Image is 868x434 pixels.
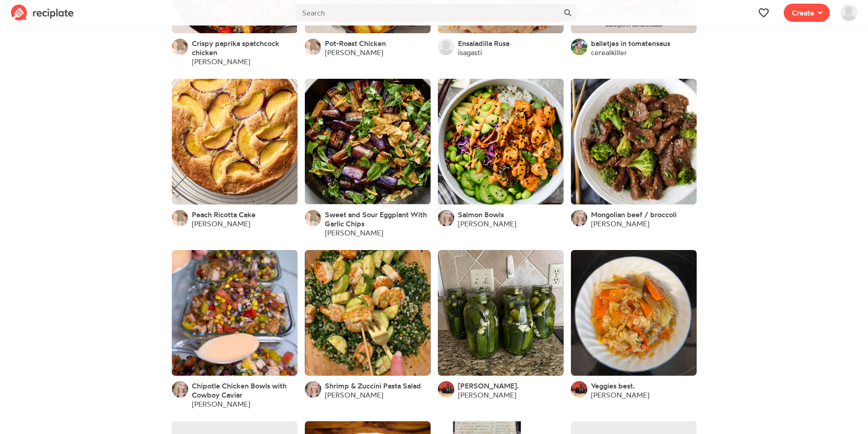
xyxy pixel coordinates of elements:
a: Shrimp & Zuccini Pasta Salad [325,381,421,390]
a: [PERSON_NAME] [458,219,516,228]
a: [PERSON_NAME] [325,48,383,57]
span: Crispy paprika spatchcock chicken [192,39,279,57]
a: Peach Ricotta Cake [192,210,256,219]
img: User's avatar [172,210,188,226]
a: Chipotle Chicken Bowls with Cowboy Caviar [192,381,298,399]
span: Sweet and Sour Eggplant With Garlic Chips [325,210,427,228]
img: User's avatar [305,210,321,226]
a: [PERSON_NAME] [325,390,383,399]
a: isagasti [458,48,482,57]
a: Crispy paprika spatchcock chicken [192,39,298,57]
img: User's avatar [571,39,587,55]
a: [PERSON_NAME] [591,219,649,228]
input: Search [297,4,559,22]
a: [PERSON_NAME] [192,57,250,66]
img: User's avatar [438,39,454,55]
span: Chipotle Chicken Bowls with Cowboy Caviar [192,381,287,399]
img: User's avatar [438,381,454,398]
a: Pot-Roast Chicken [325,39,386,48]
a: Ensaladilla Rusa [458,39,509,48]
img: User's avatar [841,5,857,21]
a: cerealkiller [591,48,627,57]
a: Mongolian beef / broccoli [591,210,677,219]
img: User's avatar [305,39,321,55]
img: User's avatar [571,381,587,398]
img: User's avatar [571,210,587,226]
a: Salmon Bowls [458,210,504,219]
button: Create [784,4,830,22]
img: User's avatar [172,381,188,398]
a: [PERSON_NAME] [192,219,250,228]
img: User's avatar [305,381,321,398]
a: Sweet and Sour Eggplant With Garlic Chips [325,210,431,228]
img: User's avatar [438,210,454,226]
a: [PERSON_NAME] [192,399,250,408]
img: Reciplate [11,5,74,21]
img: User's avatar [172,39,188,55]
a: [PERSON_NAME]. [458,381,519,390]
span: Create [792,7,814,18]
a: [PERSON_NAME] [591,390,649,399]
a: [PERSON_NAME] [325,228,383,237]
a: Veggies best. [591,381,635,390]
a: balletjes in tomatensaus [591,39,670,48]
a: [PERSON_NAME] [458,390,516,399]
